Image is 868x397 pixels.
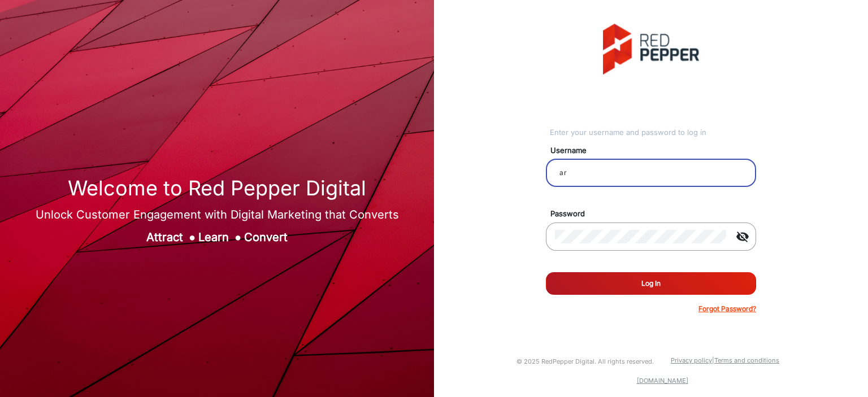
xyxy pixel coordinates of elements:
[550,127,756,138] div: Enter your username and password to log in
[36,206,399,223] div: Unlock Customer Engagement with Digital Marketing that Converts
[542,145,769,156] mat-label: Username
[712,356,714,364] a: |
[546,272,756,295] button: Log In
[714,356,779,364] a: Terms and conditions
[542,208,769,220] mat-label: Password
[698,304,756,314] p: Forgot Password?
[189,230,196,244] span: ●
[729,230,756,243] mat-icon: visibility_off
[36,176,399,200] h1: Welcome to Red Pepper Digital
[671,356,712,364] a: Privacy policy
[637,377,688,385] a: [DOMAIN_NAME]
[603,24,699,75] img: vmg-logo
[555,166,747,180] input: Your username
[235,230,241,244] span: ●
[517,357,654,365] small: © 2025 RedPepper Digital. All rights reserved.
[36,229,399,246] div: Attract Learn Convert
